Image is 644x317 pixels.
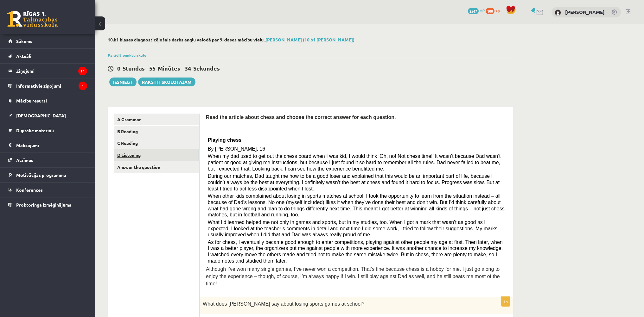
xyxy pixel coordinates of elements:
[486,8,503,13] a: 100 xp
[138,78,195,86] a: Rakstīt skolotājam
[8,78,87,93] a: Informatīvie ziņojumi1
[486,8,494,14] span: 100
[123,65,145,72] span: Stundas
[16,113,66,118] span: [DEMOGRAPHIC_DATA]
[7,11,58,27] a: Rīgas 1. Tālmācības vidusskola
[208,239,503,264] span: As for chess, I eventually became good enough to enter competitions, playing against other people...
[208,193,505,217] span: When other kids complained about losing in sports matches at school, I took the opportunity to le...
[193,65,220,72] span: Sekundes
[208,220,498,237] span: What I’d learned helped me not only in games and sports, but in my studies, too. When I got a mar...
[114,161,199,173] a: Answer the question
[114,149,199,161] a: D Listening
[8,123,87,138] a: Digitālie materiāli
[8,93,87,108] a: Mācību resursi
[185,65,191,72] span: 34
[468,8,479,14] span: 2547
[208,173,500,191] span: During our matches, Dad taught me how to be a good loser and explained that this would be an impo...
[208,137,242,143] span: Playing chess
[265,37,354,42] a: [PERSON_NAME] (10.b1 [PERSON_NAME])
[495,8,500,13] span: xp
[8,168,87,182] a: Motivācijas programma
[8,183,87,197] a: Konferences
[16,138,87,152] legend: Maksājumi
[203,301,364,307] span: What does [PERSON_NAME] say about losing sports games at school?
[16,98,47,103] span: Mācību resursi
[565,9,605,15] a: [PERSON_NAME]
[501,296,510,307] p: 1p
[8,108,87,123] a: [DEMOGRAPHIC_DATA]
[16,202,71,208] span: Proktoringa izmēģinājums
[108,53,146,58] a: Parādīt punktu skalu
[158,65,180,72] span: Minūtes
[117,65,120,72] span: 0
[208,153,501,171] span: When my dad used to get out the chess board when I was kid, I would think ‘Oh, no! Not chess time...
[8,138,87,152] a: Maksājumi
[16,187,43,193] span: Konferences
[8,153,87,167] a: Atzīmes
[79,82,87,90] i: 1
[108,37,513,42] h2: 10.b1 klases diagnosticējošais darbs angļu valodā par 9.klases mācību vielu ,
[468,8,485,13] a: 2547 mP
[206,266,500,286] span: Although I’ve won many single games, I’ve never won a competition. That’s fine because chess is a...
[206,115,396,120] span: Read the article about chess and choose the correct answer for each question.
[16,53,31,59] span: Aktuāli
[114,126,199,137] a: B Reading
[109,78,137,86] button: Iesniegt
[480,8,485,13] span: mP
[114,114,199,125] a: A Grammar
[149,65,156,72] span: 55
[8,64,87,78] a: Ziņojumi11
[8,49,87,63] a: Aktuāli
[16,157,33,163] span: Atzīmes
[16,127,54,133] span: Digitālie materiāli
[16,38,32,44] span: Sākums
[555,9,561,16] img: Mārtiņš Kokarēvičs
[16,172,66,178] span: Motivācijas programma
[208,146,265,152] span: By [PERSON_NAME], 16
[78,67,87,75] i: 11
[8,34,87,48] a: Sākums
[16,64,87,78] legend: Ziņojumi
[8,197,87,212] a: Proktoringa izmēģinājums
[114,137,199,149] a: C Reading
[16,78,87,93] legend: Informatīvie ziņojumi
